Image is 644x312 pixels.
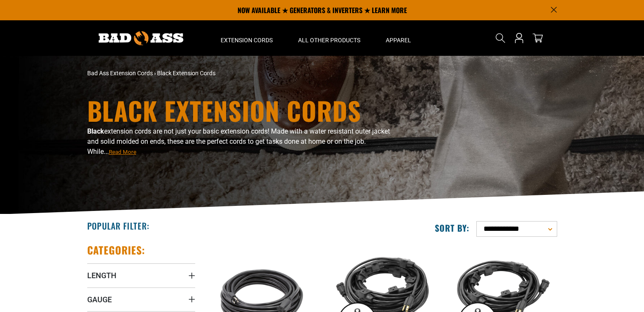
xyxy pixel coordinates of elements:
a: Bad Ass Extension Cords [87,70,153,77]
h2: Popular Filter: [87,220,149,231]
span: Read More [109,149,136,155]
summary: Search [494,31,507,45]
img: Bad Ass Extension Cords [99,31,183,45]
span: Length [87,271,116,280]
summary: All Other Products [285,20,373,56]
summary: Gauge [87,287,195,311]
b: Black [87,127,104,135]
h2: Categories: [87,244,146,257]
span: Apparel [386,36,411,44]
span: › [154,70,156,77]
summary: Length [87,263,195,287]
span: Black Extension Cords [157,70,216,77]
span: All Other Products [298,36,360,44]
summary: Apparel [373,20,424,56]
label: Sort by: [435,222,470,233]
summary: Extension Cords [208,20,285,56]
span: Extension Cords [221,36,273,44]
nav: breadcrumbs [87,69,396,78]
h1: Black Extension Cords [87,98,396,123]
span: extension cords are not just your basic extension cords! Made with a water resistant outer jacket... [87,127,390,156]
span: Gauge [87,295,112,304]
